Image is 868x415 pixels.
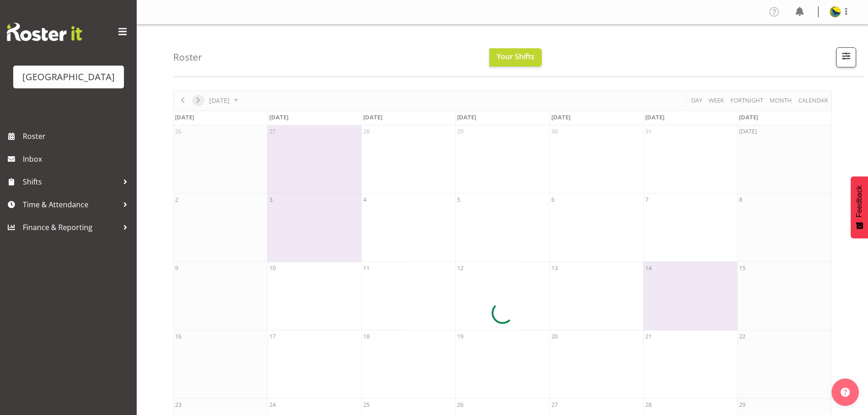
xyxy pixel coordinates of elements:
[841,388,850,397] img: help-xxl-2.png
[851,176,868,238] button: Feedback - Show survey
[23,129,132,143] span: Roster
[23,152,132,166] span: Inbox
[497,51,534,61] span: Your Shifts
[23,198,118,211] span: Time & Attendance
[7,23,82,41] img: Rosterit website logo
[173,52,202,62] h4: Roster
[830,6,841,17] img: gemma-hall22491374b5f274993ff8414464fec47f.png
[23,220,118,234] span: Finance & Reporting
[836,47,856,67] button: Filter Shifts
[23,175,118,189] span: Shifts
[22,70,115,84] div: [GEOGRAPHIC_DATA]
[855,185,863,217] span: Feedback
[489,48,542,67] button: Your Shifts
